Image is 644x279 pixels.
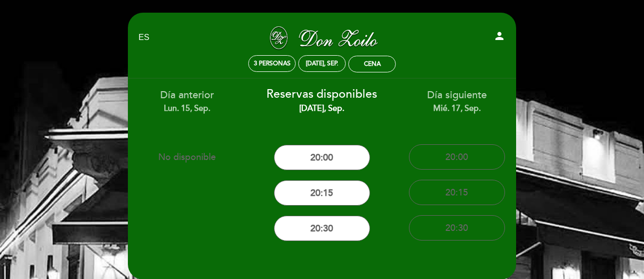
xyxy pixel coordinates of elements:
[139,144,235,170] button: No disponible
[493,30,505,42] i: person
[409,180,505,205] button: 20:15
[127,88,247,114] div: Día anterior
[254,60,291,67] span: 3 personas
[262,103,382,114] div: [DATE], sep.
[259,24,385,52] a: [PERSON_NAME]
[274,145,370,170] button: 20:00
[127,103,247,114] div: lun. 15, sep.
[409,215,505,241] button: 20:30
[409,144,505,170] button: 20:00
[262,86,382,114] div: Reservas disponibles
[397,103,517,114] div: mié. 17, sep.
[306,60,338,67] div: [DATE], sep.
[274,180,370,206] button: 20:15
[397,88,517,114] div: Día siguiente
[493,30,505,46] button: person
[274,216,370,241] button: 20:30
[364,60,381,68] div: Cena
